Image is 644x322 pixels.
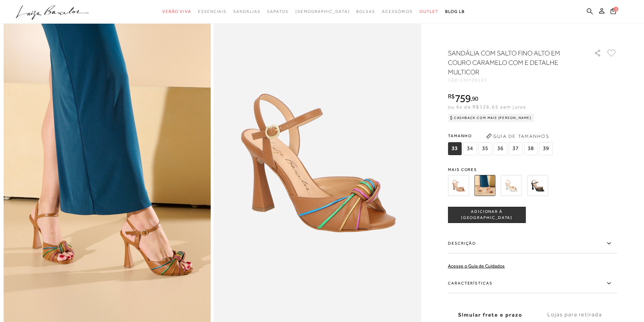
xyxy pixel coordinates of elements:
a: noSubCategoriesText [295,5,350,18]
a: categoryNavScreenReaderText [233,5,260,18]
img: SANDÁLIA COM SALTO FINO ALTO EM COURO OFF WHITE E DETALHE DOURADO [501,175,522,196]
a: categoryNavScreenReaderText [382,5,413,18]
span: ADICIONAR À [GEOGRAPHIC_DATA] [448,209,525,221]
span: Verão Viva [162,9,191,14]
img: SANDÁLIA COM SALTO FINO ALTO EM COURO CARAMELO COM E DETALHE MULTICOR [474,175,495,196]
img: SANDÁLIA COM SALTO FINO ALTO EM COURO BEGE BLUSH COM E DETALHE MULTICOR [448,175,469,196]
h1: SANDÁLIA COM SALTO FINO ALTO EM COURO CARAMELO COM E DETALHE MULTICOR [448,48,575,77]
a: categoryNavScreenReaderText [267,5,288,18]
span: 759 [455,92,471,104]
i: R$ [448,93,455,99]
span: 33 [448,142,461,155]
a: categoryNavScreenReaderText [356,5,375,18]
div: CÓD: [448,78,583,82]
a: BLOG LB [445,5,465,18]
span: Bolsas [356,9,375,14]
span: Sapatos [267,9,288,14]
div: Cashback com Mais [PERSON_NAME] [448,114,534,122]
span: 39 [539,142,553,155]
span: 0 [614,7,618,11]
button: ADICIONAR À [GEOGRAPHIC_DATA] [448,207,526,223]
label: Características [448,274,617,293]
span: [DEMOGRAPHIC_DATA] [295,9,350,14]
span: Acessórios [382,9,413,14]
a: categoryNavScreenReaderText [420,5,438,18]
span: BLOG LB [445,9,465,14]
span: 34 [463,142,477,155]
span: 139700163 [460,78,487,82]
span: Tamanho [448,131,554,141]
button: 0 [609,7,618,17]
span: Outlet [420,9,438,14]
span: ou 6x de R$126,65 sem juros [448,104,526,109]
span: 35 [478,142,492,155]
span: Essenciais [198,9,226,14]
a: categoryNavScreenReaderText [198,5,226,18]
i: , [471,96,478,102]
img: SANDÁLIA COM SALTO FINO ALTO EM COURO PRETO E DETALHE DOURADO [527,175,548,196]
label: Descrição [448,234,617,253]
span: 90 [472,95,478,102]
span: 38 [524,142,538,155]
span: Sandálias [233,9,260,14]
button: Guia de Tamanhos [484,131,551,142]
span: 37 [509,142,522,155]
span: Mais cores [448,168,617,172]
a: Acesse o Guia de Cuidados [448,263,505,269]
a: categoryNavScreenReaderText [162,5,191,18]
span: 36 [494,142,507,155]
